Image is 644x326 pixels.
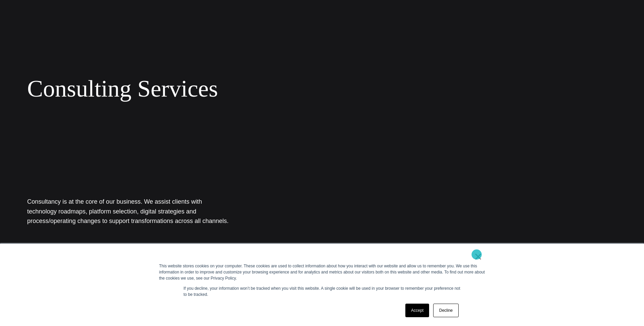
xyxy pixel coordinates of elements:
p: If you decline, your information won’t be tracked when you visit this website. A single cookie wi... [184,285,461,298]
a: × [474,253,482,260]
div: This website stores cookies on your computer. These cookies are used to collect information about... [159,263,485,281]
a: Decline [433,304,458,317]
div: Consulting Services [27,75,414,103]
a: Accept [405,304,429,317]
h1: Consultancy is at the core of our business. We assist clients with technology roadmaps, platform ... [27,197,231,226]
